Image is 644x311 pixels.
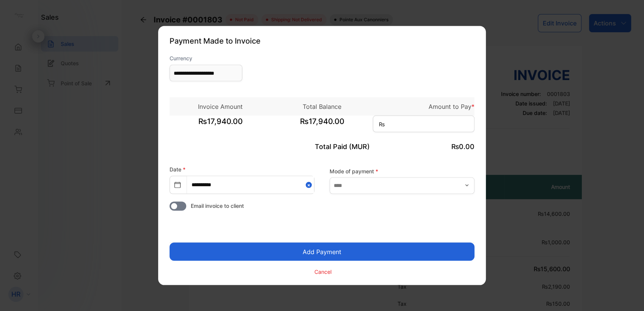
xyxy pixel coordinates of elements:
[271,116,373,135] span: ₨17,940.00
[379,120,385,128] span: ₨
[451,143,474,151] span: ₨0.00
[191,202,244,210] span: Email invoice to client
[314,267,331,275] p: Cancel
[271,102,373,111] p: Total Balance
[170,35,474,47] p: Payment Made to Invoice
[170,116,271,135] span: ₨17,940.00
[170,243,474,261] button: Add Payment
[170,54,242,62] label: Currency
[271,141,373,152] p: Total Paid (MUR)
[330,167,474,175] label: Mode of payment
[306,176,314,193] button: Close
[373,102,474,111] p: Amount to Pay
[170,166,185,173] label: Date
[170,102,271,111] p: Invoice Amount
